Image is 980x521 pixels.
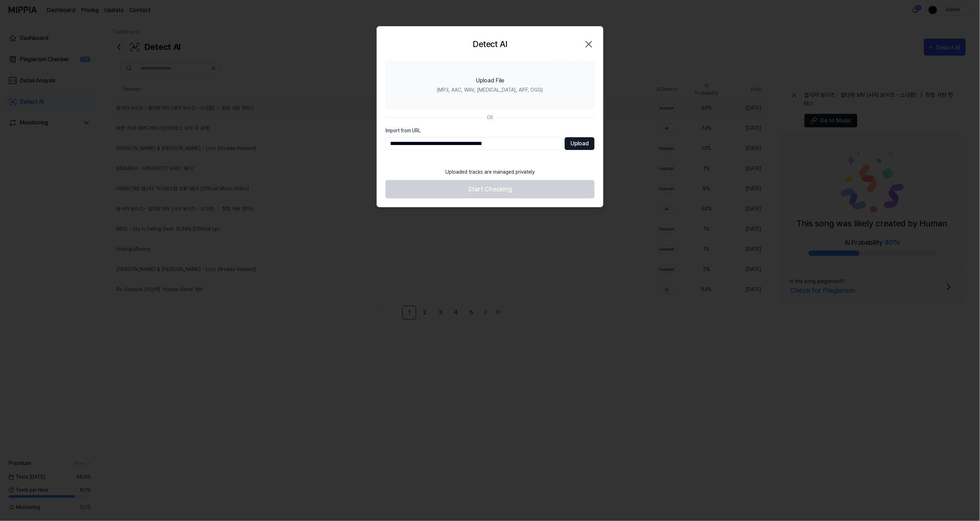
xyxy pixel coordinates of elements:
[441,164,539,180] div: Uploaded tracks are managed privately
[476,76,504,85] div: Upload File
[565,137,595,150] button: Upload
[437,86,543,94] div: (MP3, AAC, WAV, [MEDICAL_DATA], AIFF, OGG)
[385,127,595,134] label: Import from URL
[473,38,507,51] h2: Detect AI
[487,114,493,121] div: OR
